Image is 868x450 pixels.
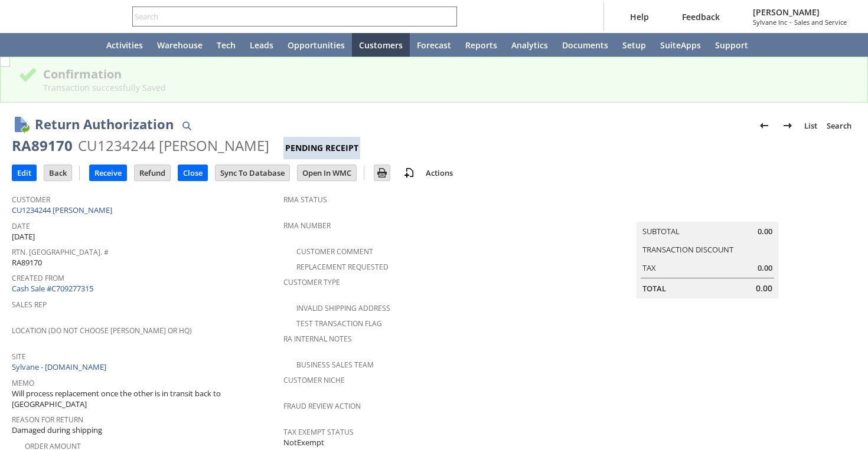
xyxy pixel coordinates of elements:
[511,40,548,51] span: Analytics
[296,303,390,313] a: Invalid Shipping Address
[789,18,792,27] span: -
[630,11,649,22] span: Help
[615,33,653,57] a: Setup
[12,415,83,425] a: Reason For Return
[504,33,555,57] a: Analytics
[12,257,42,268] span: RA89170
[44,165,71,180] input: Back
[12,247,109,257] a: Rtn. [GEOGRAPHIC_DATA]. #
[178,165,207,180] input: Close
[12,326,192,336] a: Location (Do Not Choose [PERSON_NAME] or HQ)
[250,40,273,51] span: Leads
[642,226,680,237] a: Subtotal
[794,18,847,27] span: Sales and Service
[12,300,47,310] a: Sales Rep
[283,375,345,385] a: Customer Niche
[708,33,755,57] a: Support
[12,165,36,180] input: Edit
[12,362,109,372] a: Sylvane - [DOMAIN_NAME]
[757,119,771,133] img: Previous
[280,33,352,57] a: Opportunities
[715,40,748,51] span: Support
[135,165,170,180] input: Refund
[283,195,327,205] a: RMA Status
[296,247,373,257] a: Customer Comment
[283,277,340,287] a: Customer Type
[78,38,92,52] svg: Home
[458,33,504,57] a: Reports
[296,318,382,329] a: Test Transaction Flag
[642,244,733,255] a: Transaction Discount
[298,165,356,180] input: Open In WMC
[12,205,115,215] a: CU1234244 [PERSON_NAME]
[283,221,331,231] a: RMA Number
[106,40,143,51] span: Activities
[421,167,458,178] a: Actions
[642,283,666,294] a: Total
[71,33,99,57] a: Home
[283,437,324,448] span: NotExempt
[283,401,361,411] a: Fraud Review Action
[296,360,374,370] a: Business Sales Team
[283,334,352,344] a: RA Internal Notes
[283,137,360,159] div: Pending Receipt
[756,283,772,294] span: 0.00
[150,33,210,57] a: Warehouse
[180,119,194,133] img: Quick Find
[375,166,389,180] img: Print
[402,166,416,180] img: add-record.svg
[417,40,451,51] span: Forecast
[157,40,203,51] span: Warehouse
[12,425,102,436] span: Damaged during shipping
[99,33,150,57] a: Activities
[12,195,50,205] a: Customer
[217,40,236,51] span: Tech
[440,9,455,24] svg: Search
[43,33,71,57] div: Shortcuts
[296,262,389,272] a: Replacement Requested
[682,11,720,22] span: Feedback
[800,116,822,135] a: List
[12,388,278,410] span: Will process replacement once the other is in transit back to [GEOGRAPHIC_DATA]
[753,18,787,27] span: Sylvane Inc
[12,283,93,294] a: Cash Sale #C709277315
[12,378,34,388] a: Memo
[12,231,35,242] span: [DATE]
[653,33,708,57] a: SuiteApps
[133,9,440,24] input: Search
[465,40,497,51] span: Reports
[781,119,795,133] img: Next
[14,33,43,57] a: Recent Records
[758,226,772,237] span: 0.00
[758,262,772,274] span: 0.00
[753,6,847,18] span: [PERSON_NAME]
[288,40,345,51] span: Opportunities
[352,33,410,57] a: Customers
[555,33,615,57] a: Documents
[637,203,778,222] caption: Summary
[12,273,64,283] a: Created From
[374,165,390,180] input: Print
[359,40,403,51] span: Customers
[642,262,656,273] a: Tax
[43,66,850,82] div: Confirmation
[21,38,35,52] svg: Recent Records
[822,116,856,135] a: Search
[12,136,73,155] div: RA89170
[562,40,608,51] span: Documents
[660,40,701,51] span: SuiteApps
[210,33,243,57] a: Tech
[78,136,269,155] div: CU1234244 [PERSON_NAME]
[12,221,30,231] a: Date
[12,352,26,362] a: Site
[283,427,354,437] a: Tax Exempt Status
[43,82,850,93] div: Transaction successfully Saved
[35,114,174,134] h1: Return Authorization
[243,33,280,57] a: Leads
[216,165,289,180] input: Sync To Database
[90,165,126,180] input: Receive
[622,40,646,51] span: Setup
[410,33,458,57] a: Forecast
[50,38,64,52] svg: Shortcuts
